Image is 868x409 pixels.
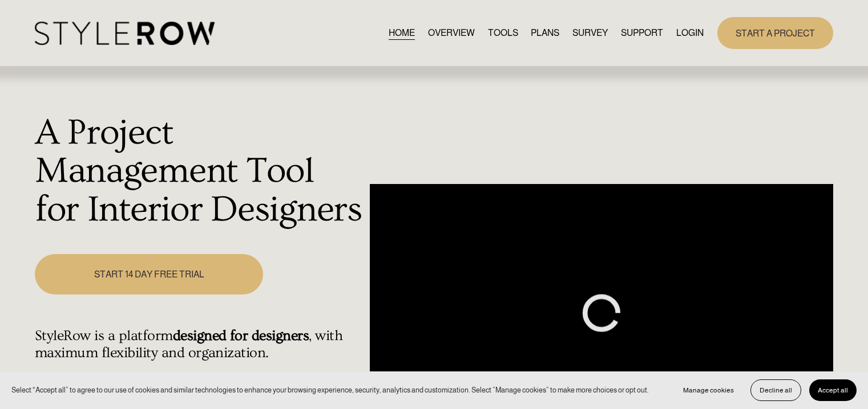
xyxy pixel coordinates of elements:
span: Decline all [760,386,792,394]
a: SURVEY [572,25,608,40]
p: Select “Accept all” to agree to our use of cookies and similar technologies to enhance your brows... [11,385,649,395]
a: START A PROJECT [717,17,833,48]
a: HOME [389,25,415,40]
a: PLANS [531,25,559,40]
a: LOGIN [676,25,704,40]
button: Accept all [809,379,857,401]
strong: designed for designers [173,328,309,344]
h4: StyleRow is a platform , with maximum flexibility and organization. [35,328,364,362]
span: Accept all [818,386,848,394]
span: Manage cookies [683,386,734,394]
span: SUPPORT [621,26,663,40]
a: folder dropdown [621,25,663,40]
button: Manage cookies [675,379,742,401]
h1: A Project Management Tool for Interior Designers [35,114,364,230]
img: StyleRow [35,22,215,45]
a: OVERVIEW [428,25,475,40]
a: TOOLS [488,25,518,40]
button: Decline all [750,379,801,401]
a: START 14 DAY FREE TRIAL [35,254,263,295]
